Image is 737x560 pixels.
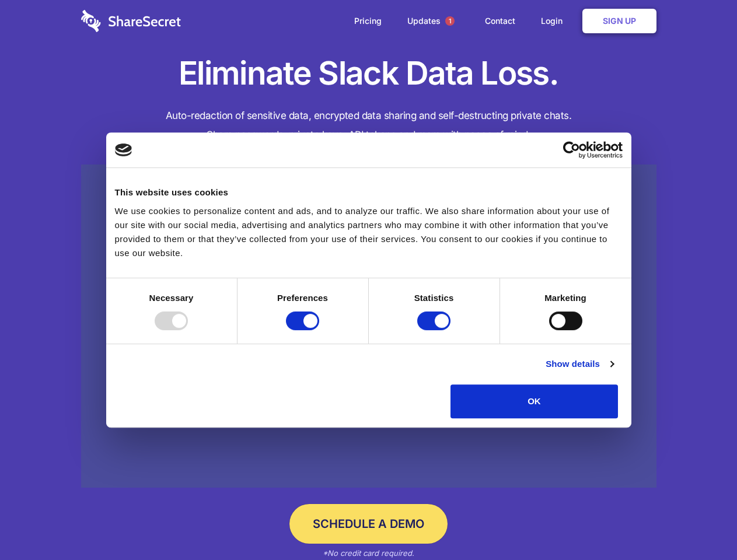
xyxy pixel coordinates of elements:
a: Pricing [343,3,393,39]
div: This website uses cookies [115,185,623,199]
strong: Necessary [149,293,194,303]
a: Usercentrics Cookiebot - opens in a new window [521,141,623,159]
strong: Marketing [544,293,586,303]
a: Wistia video thumbnail [81,164,656,488]
em: *No credit card required. [323,548,414,558]
a: Show details [546,357,613,371]
a: Schedule a Demo [289,504,448,544]
img: logo-wordmark-white-trans-d4663122ce5f474addd5e946df7df03e33cb6a1c49d2221995e7729f52c070b2.svg [81,10,181,32]
h4: Auto-redaction of sensitive data, encrypted data sharing and self-destructing private chats. Shar... [81,106,656,145]
span: 1 [445,16,455,26]
strong: Preferences [277,293,328,303]
div: We use cookies to personalize content and ads, and to analyze our traffic. We also share informat... [115,204,623,260]
strong: Statistics [414,293,454,303]
a: Login [529,3,580,39]
button: OK [450,384,618,418]
a: Contact [473,3,527,39]
h1: Eliminate Slack Data Loss. [81,52,656,94]
img: logo [115,143,132,156]
a: Sign Up [582,9,656,33]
